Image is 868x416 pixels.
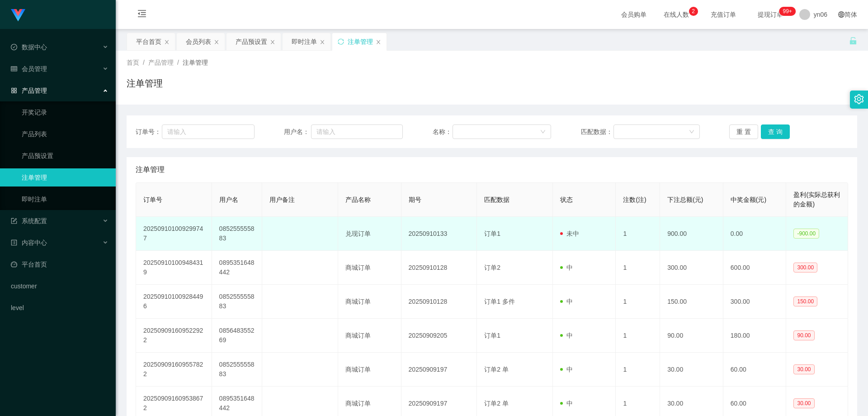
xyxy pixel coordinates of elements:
i: 图标: menu-fold [127,0,157,29]
button: 查 询 [761,124,790,139]
td: 20250910133 [401,217,477,251]
td: 085255555883 [212,217,263,251]
td: 1 [616,319,660,353]
h1: 注单管理 [127,77,163,90]
span: 未中 [560,230,579,237]
td: 20250910128 [401,285,477,319]
span: 订单号： [136,127,162,137]
span: 用户备注 [269,196,295,203]
div: 产品预设置 [236,33,267,50]
span: 期号 [409,196,421,203]
td: 90.00 [660,319,723,353]
td: 202509101009299747 [136,217,212,251]
a: level [11,299,108,317]
td: 兑现订单 [338,217,401,251]
span: 提现订单 [753,11,788,18]
span: 注单管理 [136,164,165,175]
td: 60.00 [723,353,787,387]
td: 1 [616,353,660,387]
td: 0.00 [723,217,787,251]
img: logo.9652507e.png [11,9,25,22]
td: 085648355269 [212,319,263,353]
td: 1 [616,251,660,285]
span: 名称： [433,127,453,137]
span: 中 [560,264,573,271]
td: 20250909205 [401,319,477,353]
span: 订单1 [484,332,500,339]
td: 300.00 [723,285,787,319]
i: 图标: form [11,218,17,224]
span: 产品管理 [148,59,174,66]
i: 图标: appstore-o [11,87,17,94]
span: 订单2 [484,264,500,271]
i: 图标: close [164,39,170,45]
span: -900.00 [793,229,819,239]
span: 在线人数 [659,11,693,18]
td: 085255555883 [212,353,263,387]
a: 产品预设置 [22,147,108,165]
span: 匹配数据 [484,196,509,203]
div: 即时注单 [292,33,317,50]
span: 300.00 [793,263,817,273]
span: 90.00 [793,330,814,340]
i: 图标: unlock [849,37,857,45]
i: 图标: table [11,66,17,72]
td: 20250910128 [401,251,477,285]
div: 平台首页 [136,33,161,50]
a: 开奖记录 [22,103,108,121]
span: 用户名 [219,196,238,203]
span: 数据中心 [11,43,47,51]
span: 首页 [127,59,139,66]
span: 匹配数据： [581,127,613,137]
td: 商城订单 [338,251,401,285]
td: 150.00 [660,285,723,319]
i: 图标: down [540,129,546,135]
input: 请输入 [162,124,254,139]
span: / [177,59,179,66]
span: 订单1 [484,230,500,237]
a: 图标: dashboard平台首页 [11,255,108,273]
i: 图标: close [270,39,275,45]
span: 150.00 [793,296,817,306]
i: 图标: check-circle-o [11,44,17,50]
span: 内容中心 [11,239,47,246]
span: 充值订单 [706,11,741,18]
span: 中奖金额(元) [731,196,766,203]
a: 产品列表 [22,125,108,143]
span: 中 [560,400,573,407]
span: 系统配置 [11,217,47,225]
td: 商城订单 [338,353,401,387]
td: 600.00 [723,251,787,285]
i: 图标: profile [11,239,17,246]
td: 30.00 [660,353,723,387]
td: 商城订单 [338,319,401,353]
span: 订单2 单 [484,400,509,407]
i: 图标: global [838,11,844,18]
a: customer [11,277,108,295]
i: 图标: setting [854,94,864,104]
td: 1 [616,217,660,251]
span: 下注总额(元) [667,196,703,203]
sup: 276 [779,7,795,16]
td: 085255555883 [212,285,263,319]
span: 中 [560,332,573,339]
td: 900.00 [660,217,723,251]
span: 订单1 多件 [484,298,515,305]
span: 30.00 [793,364,814,374]
td: 300.00 [660,251,723,285]
td: 20250909197 [401,353,477,387]
button: 重 置 [729,124,758,139]
input: 请输入 [311,124,403,139]
td: 0895351648442 [212,251,263,285]
span: 产品名称 [345,196,371,203]
td: 202509091609522922 [136,319,212,353]
span: 中 [560,298,573,305]
div: 会员列表 [186,33,211,50]
a: 即时注单 [22,190,108,208]
span: 中 [560,366,573,373]
i: 图标: close [376,39,381,45]
td: 1 [616,285,660,319]
i: 图标: close [214,39,219,45]
td: 202509091609557822 [136,353,212,387]
span: 用户名： [284,127,311,137]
